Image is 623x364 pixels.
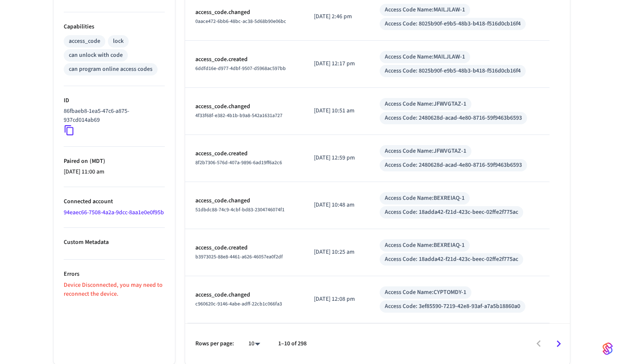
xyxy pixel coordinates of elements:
[385,208,518,217] div: Access Code: 18adda42-f21d-423c-beec-02ffe2f775ac
[385,255,518,264] div: Access Code: 18adda42-f21d-423c-beec-02ffe2f775ac
[385,53,465,62] div: Access Code Name: MAILJLAW-1
[64,197,165,206] p: Connected account
[195,65,286,72] span: 6ddfd16e-d977-4dbf-9507-d5968ac597bb
[195,159,282,166] span: 8f2b7306-576d-407a-9896-6ad19ff6a2c6
[195,206,285,213] span: 51dbdc88-74c9-4cbf-bd83-2304746074f1
[385,100,466,109] div: Access Code Name: JFWVGTAZ-1
[64,238,165,247] p: Custom Metadata
[385,288,466,297] div: Access Code Name: CYPTOMDY-1
[385,147,466,156] div: Access Code Name: JFWVGTAZ-1
[64,157,165,166] p: Paired on
[314,154,359,162] p: [DATE] 12:59 pm
[385,114,522,123] div: Access Code: 2480628d-acad-4e80-8716-59f9463b6593
[314,295,359,304] p: [DATE] 12:08 pm
[195,300,282,308] span: c960620c-9146-4abe-adff-22cb1c066fa3
[314,12,359,21] p: [DATE] 2:46 pm
[244,338,265,350] div: 10
[195,244,294,252] p: access_code.created
[195,112,282,119] span: 4f33f68f-e382-4b1b-b9a8-542a1631a727
[314,106,359,115] p: [DATE] 10:51 am
[69,51,123,60] div: can unlock with code
[385,161,522,170] div: Access Code: 2480628d-acad-4e80-8716-59f9463b6593
[195,55,294,64] p: access_code.created
[64,281,165,299] p: Device Disconnected, you may need to reconnect the device.
[385,302,520,311] div: Access Code: 3ef85590-7219-42e8-93af-a7a5b18860a0
[385,20,521,28] div: Access Code: 8025b90f-e9b5-48b3-b418-f516d0cb16f4
[195,18,286,25] span: 0aace472-6bb6-48bc-ac38-5d68b90e06bc
[195,253,283,260] span: b3973025-88e8-4461-a626-46057ea0f2df
[113,37,124,46] div: lock
[385,67,521,76] div: Access Code: 8025b90f-e9b5-48b3-b418-f516d0cb16f4
[549,334,569,354] button: Go to next page
[385,194,465,203] div: Access Code Name: BEXREIAQ-1
[195,339,234,348] p: Rows per page:
[195,149,294,158] p: access_code.created
[278,339,307,348] p: 1–10 of 298
[195,8,294,17] p: access_code.changed
[69,37,100,46] div: access_code
[314,248,359,257] p: [DATE] 10:25 am
[603,342,613,356] img: SeamLogoGradient.69752ec5.svg
[195,102,294,111] p: access_code.changed
[88,157,105,165] span: ( MDT )
[385,241,465,250] div: Access Code Name: BEXREIAQ-1
[195,291,294,300] p: access_code.changed
[64,168,165,176] p: [DATE] 11:00 am
[385,6,465,14] div: Access Code Name: MAILJLAW-1
[64,22,165,31] p: Capabilities
[64,270,165,279] p: Errors
[314,59,359,68] p: [DATE] 12:17 pm
[64,107,161,125] p: 86fbaeb8-1ea5-47c6-a875-937cd014ab69
[69,65,152,74] div: can program online access codes
[64,208,164,217] a: 94eaec66-7508-4a2a-9dcc-8aa1e0e0f95b
[64,96,165,105] p: ID
[195,196,294,205] p: access_code.changed
[314,201,359,210] p: [DATE] 10:48 am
